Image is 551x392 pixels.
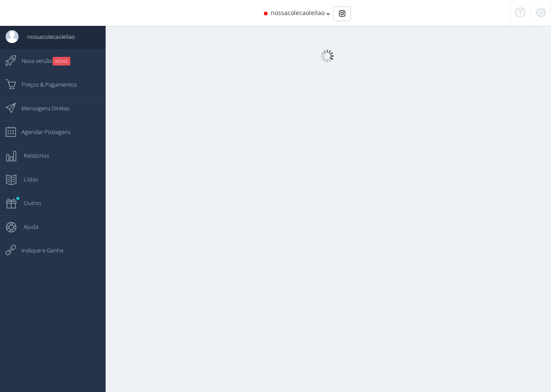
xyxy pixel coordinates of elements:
div: Basic example [333,6,351,21]
span: Agendar Postagens [13,121,71,143]
span: Preços & Pagamentos [13,74,77,95]
span: Relatórios [15,145,49,166]
span: Indique e Ganhe [13,240,63,261]
img: Instagram_simple_icon.svg [339,10,345,17]
img: loader.gif [321,50,334,62]
span: Ajuda [15,216,38,237]
span: Listas [15,168,38,190]
span: nossacolecaoleilao [19,26,75,47]
span: nossacolecaoleilao [271,9,325,17]
img: User Image [6,30,19,43]
span: Mensagens Diretas [13,97,69,119]
span: Outros [15,192,41,214]
small: NOVO [53,57,70,65]
span: Nova versão [13,50,70,72]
